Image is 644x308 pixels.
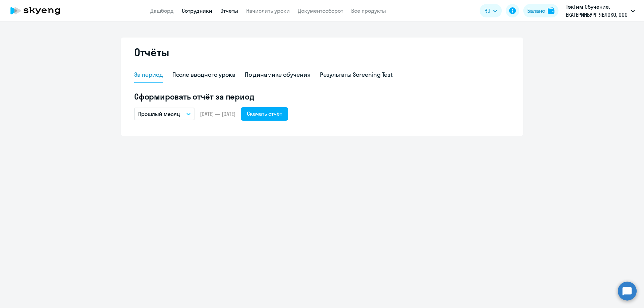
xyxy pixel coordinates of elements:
button: ТэкТим Обучение, ЕКАТЕРИНБУРГ ЯБЛОКО, ООО [562,3,638,19]
span: RU [484,7,490,15]
button: Балансbalance [523,4,558,17]
h2: Отчёты [134,46,169,59]
button: Прошлый месяц [134,108,195,120]
p: Прошлый месяц [138,110,180,118]
div: Баланс [527,7,545,15]
a: Начислить уроки [246,7,290,14]
a: Все продукты [351,7,386,14]
button: Скачать отчёт [241,107,288,121]
div: За период [134,70,163,79]
a: Отчеты [220,7,238,14]
p: ТэкТим Обучение, ЕКАТЕРИНБУРГ ЯБЛОКО, ООО [566,3,628,19]
div: Результаты Screening Test [320,70,393,79]
h5: Сформировать отчёт за период [134,91,510,102]
div: После вводного урока [172,70,235,79]
div: Скачать отчёт [247,110,282,118]
a: Сотрудники [182,7,212,14]
span: [DATE] — [DATE] [200,110,235,118]
button: RU [480,4,502,17]
div: По динамике обучения [245,70,311,79]
a: Документооборот [298,7,343,14]
a: Дашборд [150,7,174,14]
img: balance [548,7,554,14]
